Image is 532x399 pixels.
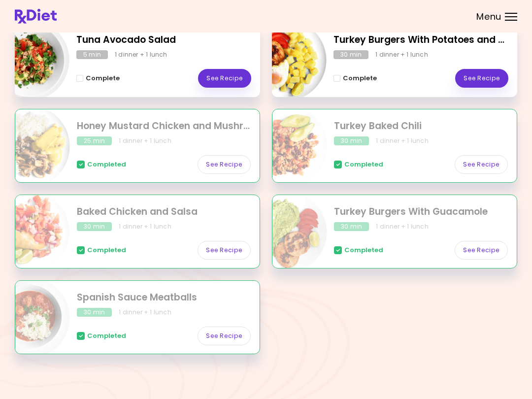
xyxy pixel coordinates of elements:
[76,33,251,47] h2: Tuna Avocado Salad
[455,69,508,88] a: See Recipe - Turkey Burgers With Potatoes and Eggs
[334,222,369,231] div: 30 min
[87,246,126,254] span: Completed
[77,291,251,305] h2: Spanish Sauce Meatballs
[455,155,508,174] a: See Recipe - Turkey Baked Chili
[115,50,167,59] div: 1 dinner + 1 lunch
[77,136,112,145] div: 25 min
[198,327,251,345] a: See Recipe - Spanish Sauce Meatballs
[77,119,251,133] h2: Honey Mustard Chicken and Mushrooms
[77,222,112,231] div: 30 min
[344,161,383,168] span: Completed
[198,241,251,260] a: See Recipe - Baked Chicken and Salsa
[245,105,327,187] img: Info - Turkey Baked Chili
[375,50,428,59] div: 1 dinner + 1 lunch
[87,161,126,168] span: Completed
[119,308,171,317] div: 1 dinner + 1 lunch
[344,246,383,254] span: Completed
[198,69,251,88] a: See Recipe - Tuna Avocado Salad
[476,12,501,21] span: Menu
[376,222,429,231] div: 1 dinner + 1 lunch
[245,191,327,273] img: Info - Turkey Burgers With Guacamole
[86,74,120,82] span: Complete
[455,241,508,260] a: See Recipe - Turkey Burgers With Guacamole
[119,136,171,145] div: 1 dinner + 1 lunch
[334,136,369,145] div: 30 min
[376,136,429,145] div: 1 dinner + 1 lunch
[198,155,251,174] a: See Recipe - Honey Mustard Chicken and Mushrooms
[334,205,508,219] h2: Turkey Burgers With Guacamole
[76,50,108,59] div: 5 min
[77,308,112,317] div: 30 min
[333,50,368,59] div: 30 min
[333,33,508,47] h2: Turkey Burgers With Potatoes and Eggs
[334,119,508,133] h2: Turkey Baked Chili
[87,332,126,340] span: Completed
[119,222,171,231] div: 1 dinner + 1 lunch
[245,19,327,101] img: Info - Turkey Burgers With Potatoes and Eggs
[15,9,57,24] img: RxDiet
[77,205,251,219] h2: Baked Chicken and Salsa
[333,72,377,84] button: Complete - Turkey Burgers With Potatoes and Eggs
[343,74,377,82] span: Complete
[76,72,120,84] button: Complete - Tuna Avocado Salad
